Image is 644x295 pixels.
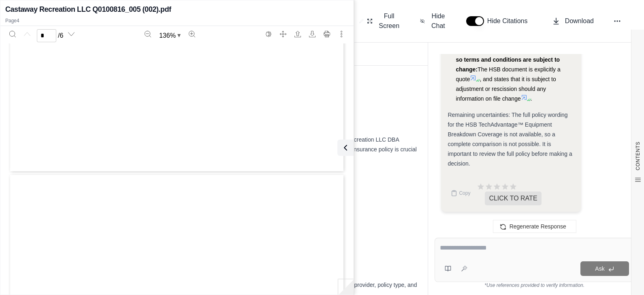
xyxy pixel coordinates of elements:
span: The HSB document is explicitly a quote [456,66,560,82]
h2: Castaway Recreation LLC Q0100816_005 (002).pdf [5,4,171,15]
button: Search [6,28,19,41]
button: Print [320,28,333,41]
button: Copy [448,185,473,201]
button: Full screen [277,28,290,41]
span: Full Screen [377,11,401,31]
button: Regenerate Response [493,220,576,233]
button: Download [549,13,597,29]
button: Previous page [21,28,34,41]
button: Full Screen [364,8,404,34]
span: / 6 [58,31,63,41]
span: 136 % [159,31,176,41]
input: Enter a page number [37,29,56,42]
span: Ask [595,265,604,272]
button: Switch to the dark theme [262,28,275,41]
span: Remaining uncertainties: The full policy wording for the HSB TechAdvantage™ Equipment Breakdown C... [448,112,572,167]
span: Hide Citations [487,16,533,26]
button: Hide Chat [417,8,450,34]
div: *Use references provided to verify information. [435,282,634,289]
button: Open file [291,28,304,41]
button: Next page [65,28,78,41]
span: CONTENTS [635,142,641,170]
p: Page 4 [5,17,349,24]
span: CLICK TO RATE [485,192,541,205]
button: Download [306,28,319,41]
button: Zoom document [156,29,184,42]
span: Hide Chat [430,11,447,31]
span: . [531,95,532,102]
button: Zoom in [186,28,198,41]
span: Download [565,16,594,26]
button: Ask [580,261,629,276]
button: More actions [335,28,348,41]
span: The HSB document is a quote, not a policy, so terms and conditions are subject to change: [456,47,572,73]
span: Regenerate Response [510,223,566,230]
span: , and states that it is subject to adjustment or rescission should any information on file change [456,76,556,102]
span: Copy [459,190,470,196]
button: Zoom out [141,28,154,41]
